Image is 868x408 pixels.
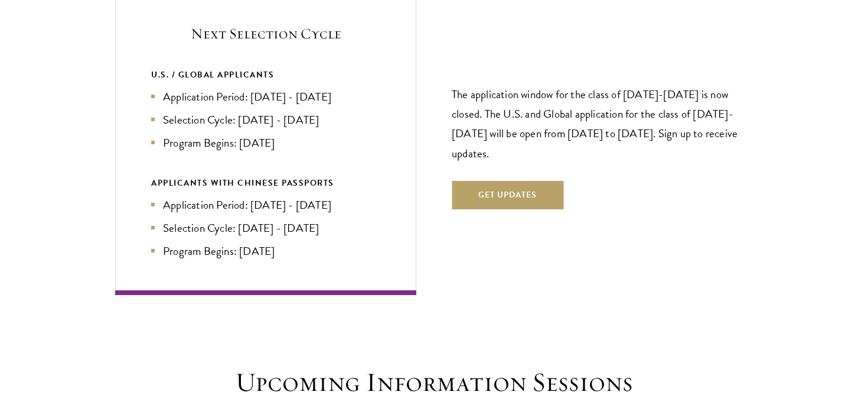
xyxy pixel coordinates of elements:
p: The application window for the class of [DATE]-[DATE] is now closed. The U.S. and Global applicat... [452,85,753,163]
li: Application Period: [DATE] - [DATE] [151,196,380,213]
h5: Next Selection Cycle [151,24,380,44]
button: Get Updates [452,181,563,209]
li: Selection Cycle: [DATE] - [DATE] [151,111,380,128]
li: Program Begins: [DATE] [151,134,380,151]
li: Selection Cycle: [DATE] - [DATE] [151,219,380,237]
div: U.S. / GLOBAL APPLICANTS [151,67,380,82]
li: Application Period: [DATE] - [DATE] [151,88,380,105]
h2: Upcoming Information Sessions [230,366,638,399]
li: Program Begins: [DATE] [151,242,380,260]
div: APPLICANTS WITH CHINESE PASSPORTS [151,176,380,190]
